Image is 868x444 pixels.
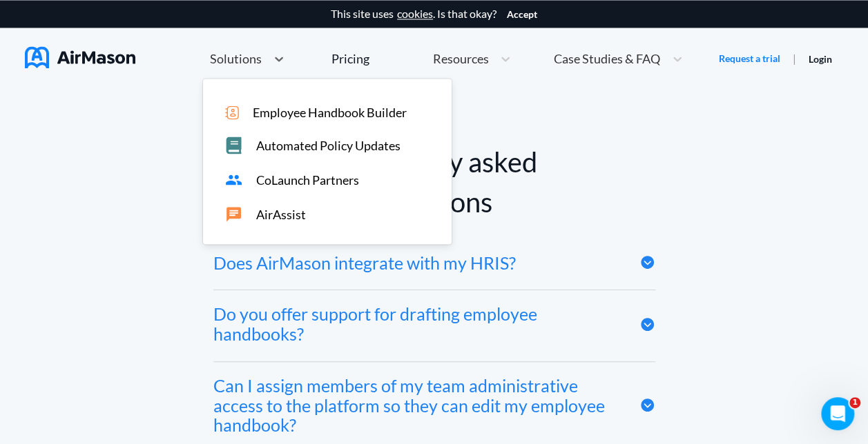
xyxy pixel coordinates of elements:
span: CoLaunch Partners [256,172,359,187]
span: Resources [432,52,488,65]
img: icon [225,105,239,119]
div: Pricing [331,52,369,65]
span: Employee Handbook Builder [253,105,407,119]
div: Can I assign members of my team administrative access to the platform so they can edit my employe... [213,376,619,435]
a: Login [809,53,832,65]
a: Request a trial [719,52,780,65]
button: Accept cookies [507,9,537,20]
span: AirAssist [256,207,306,221]
div: Do you offer support for drafting employee handbooks? [213,304,619,344]
iframe: Intercom live chat [821,397,854,430]
span: Automated Policy Updates [256,138,401,152]
a: cookies [397,8,433,20]
img: AirMason Logo [25,46,135,68]
span: | [793,52,796,65]
span: Solutions [210,52,262,65]
a: Pricing [331,46,369,71]
span: Case Studies & FAQ [554,52,660,65]
div: Does AirMason integrate with my HRIS? [213,253,516,273]
span: 1 [849,397,860,408]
